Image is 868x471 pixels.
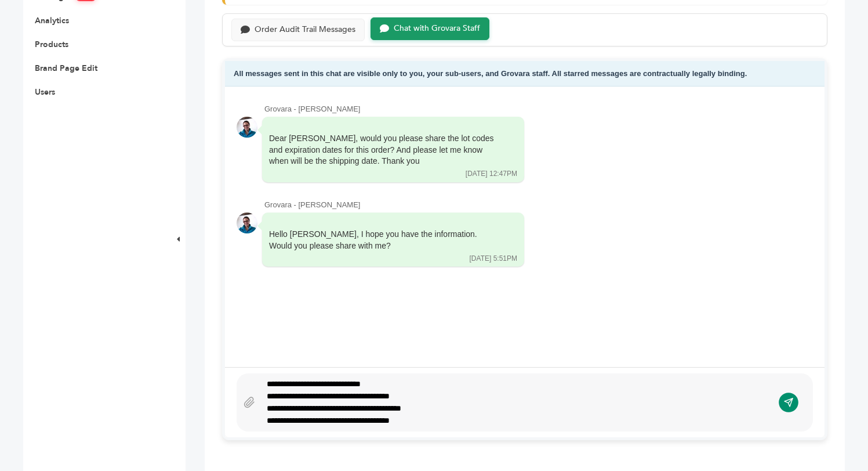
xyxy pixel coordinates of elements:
div: Grovara - [PERSON_NAME] [264,200,813,210]
div: Grovara - [PERSON_NAME] [264,104,813,114]
div: All messages sent in this chat are visible only to you, your sub-users, and Grovara staff. All st... [225,61,825,87]
div: Order Audit Trail Messages [255,25,355,35]
div: Dear [PERSON_NAME], would you please share the lot codes and expiration dates for this order? And... [269,133,501,167]
div: [DATE] 12:47PM [466,169,517,179]
a: Users [35,87,55,98]
div: [DATE] 5:51PM [470,254,517,264]
div: Chat with Grovara Staff [394,24,480,34]
a: Analytics [35,15,69,26]
div: Hello [PERSON_NAME], I hope you have the information. Would you please share with me? [269,229,501,251]
a: Products [35,39,68,50]
a: Brand Page Edit [35,63,97,74]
